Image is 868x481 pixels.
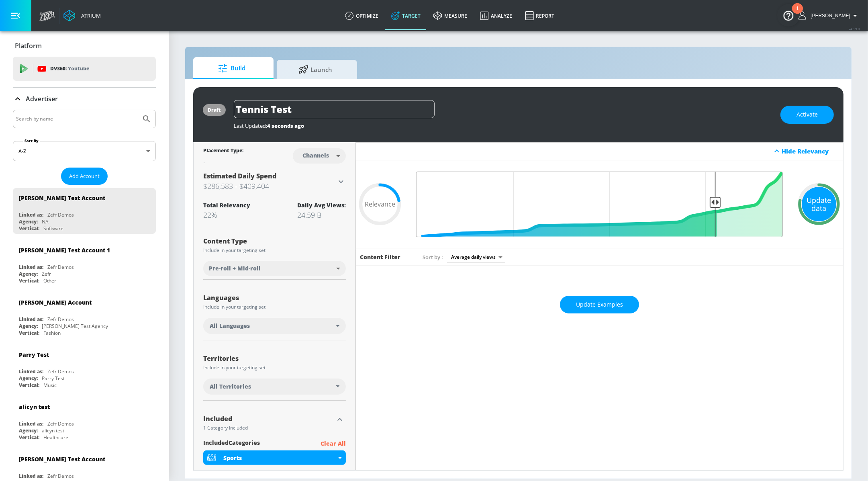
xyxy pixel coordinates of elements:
[13,293,156,338] div: [PERSON_NAME] AccountLinked as:Zefr DemosAgency:[PERSON_NAME] Test AgencyVertical:Fashion
[203,450,346,465] div: Sports
[43,434,68,441] div: Healthcare
[201,59,262,78] span: Build
[849,27,860,31] span: v 4.19.0
[203,379,346,395] div: All Territories
[297,210,346,220] div: 24.59 B
[321,439,346,449] p: Clear All
[19,218,38,225] div: Agency:
[19,316,43,323] div: Linked as:
[203,426,334,430] div: 1 Category Included
[365,201,395,207] span: Relevance
[47,264,74,270] div: Zefr Demos
[474,1,519,30] a: Analyze
[42,270,51,277] div: Zefr
[19,351,49,358] div: Parry Test
[19,277,39,284] div: Vertical:
[47,211,74,218] div: Zefr Demos
[43,330,61,336] div: Fashion
[19,211,43,218] div: Linked as:
[61,168,108,185] button: Add Account
[203,355,346,362] div: Territories
[19,330,39,336] div: Vertical:
[203,201,250,209] div: Total Relevancy
[339,1,385,30] a: optimize
[47,368,74,375] div: Zefr Demos
[297,201,346,209] div: Daily Avg Views:
[19,368,43,375] div: Linked as:
[50,64,89,73] p: DV360:
[427,1,474,30] a: measure
[412,172,787,237] input: Final Threshold
[19,427,38,434] div: Agency:
[19,299,92,306] div: [PERSON_NAME] Account
[26,94,58,103] p: Advertiser
[19,455,105,463] div: [PERSON_NAME] Test Account
[47,420,74,427] div: Zefr Demos
[13,240,156,286] div: [PERSON_NAME] Test Account 1Linked as:Zefr DemosAgency:ZefrVertical:Other
[796,8,799,19] div: 1
[19,382,39,389] div: Vertical:
[203,248,346,253] div: Include in your targeting set
[203,210,250,220] div: 22%
[203,172,346,192] div: Estimated Daily Spend$286,583 - $409,404
[203,147,243,156] div: Placement Type:
[16,114,138,124] input: Search by name
[13,345,156,391] div: Parry TestLinked as:Zefr DemosAgency:Parry TestVertical:Music
[63,10,101,22] a: Atrium
[19,194,105,202] div: [PERSON_NAME] Test Account
[203,172,276,180] span: Estimated Daily Spend
[43,277,56,284] div: Other
[780,106,834,124] button: Activate
[576,300,623,310] span: Update Examples
[267,122,304,129] span: 4 seconds ago
[385,1,427,30] a: Target
[42,427,64,434] div: alicyn test
[15,41,42,50] p: Platform
[19,375,38,382] div: Agency:
[782,147,839,155] div: Hide Relevancy
[19,420,43,427] div: Linked as:
[210,383,251,391] span: All Territories
[47,473,74,479] div: Zefr Demos
[203,318,346,334] div: All Languages
[13,397,156,443] div: alicyn testLinked as:Zefr DemosAgency:alicyn testVertical:Healthcare
[78,12,101,19] div: Atrium
[560,296,639,314] button: Update Examples
[360,253,400,261] h6: Content Filter
[203,416,334,422] div: Included
[203,238,346,244] div: Content Type
[19,403,50,411] div: alicyn test
[42,218,49,225] div: NA
[19,225,39,232] div: Vertical:
[19,434,39,441] div: Vertical:
[19,323,38,330] div: Agency:
[69,172,100,181] span: Add Account
[203,295,346,301] div: Languages
[209,264,261,272] span: Pre-roll + Mid-roll
[298,152,333,159] div: Channels
[519,1,561,30] a: Report
[68,64,89,73] p: Youtube
[13,57,156,81] div: DV360: Youtube
[19,473,43,479] div: Linked as:
[210,322,250,330] span: All Languages
[13,188,156,234] div: [PERSON_NAME] Test AccountLinked as:Zefr DemosAgency:NAVertical:Software
[423,254,443,261] span: Sort by
[447,252,505,262] div: Average daily views
[807,13,850,18] span: login as: elisa.crutchfield@zefr.com
[47,316,74,323] div: Zefr Demos
[208,106,221,113] div: draft
[19,246,110,254] div: [PERSON_NAME] Test Account 1
[203,180,336,192] h3: $286,583 - $409,404
[19,264,43,270] div: Linked as:
[797,110,818,120] span: Activate
[799,11,860,20] button: [PERSON_NAME]
[223,454,336,462] div: Sports
[203,365,346,370] div: Include in your targeting set
[19,270,38,277] div: Agency:
[777,4,800,27] button: Open Resource Center, 1 new notification
[23,138,40,143] label: Sort By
